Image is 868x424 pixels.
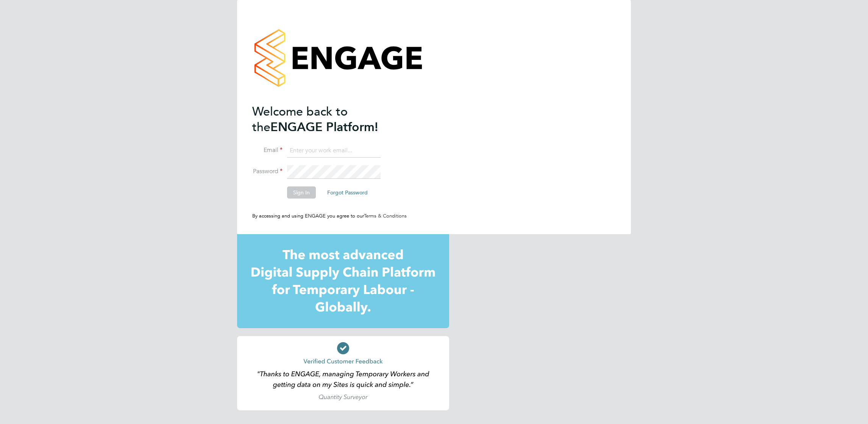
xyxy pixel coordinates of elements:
h2: ENGAGE Platform! [252,104,400,135]
span: By accessing and using ENGAGE you agree to our [252,213,407,219]
span: Welcome back to the [252,104,348,135]
label: Email [252,146,283,154]
button: Forgot Password [321,186,374,199]
button: Sign In [287,186,316,199]
a: Terms & Conditions [364,213,407,219]
label: Password [252,167,283,175]
input: Enter your work email... [287,144,381,158]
